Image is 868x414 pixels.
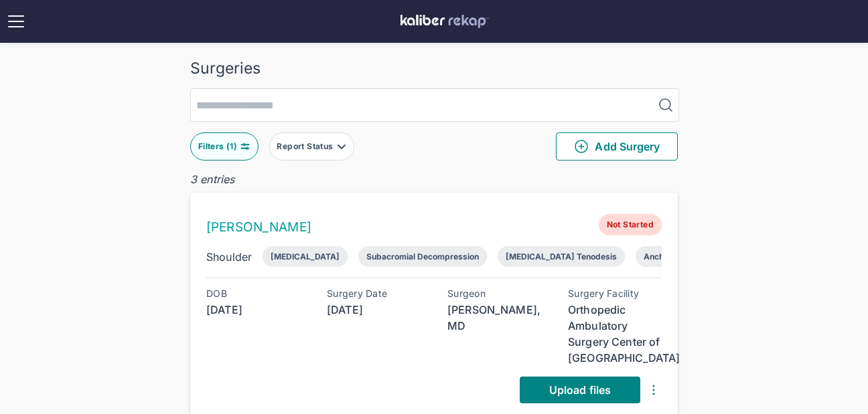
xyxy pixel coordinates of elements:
[447,288,541,299] div: Surgeon
[568,302,662,366] div: Orthopedic Ambulatory Surgery Center of [GEOGRAPHIC_DATA]
[573,138,589,154] img: PlusCircleGreen.5fd88d77.svg
[644,251,794,262] div: Anchoring of [MEDICAL_DATA] tendon
[599,214,662,235] span: Not Started
[5,11,27,32] img: open menu icon
[240,141,250,152] img: faders-horizontal-teal.edb3eaa8.svg
[198,141,240,152] div: Filters ( 1 )
[206,249,252,265] div: Shoulder
[190,171,678,187] div: 3 entries
[447,302,541,334] div: [PERSON_NAME], MD
[206,219,311,235] a: [PERSON_NAME]
[206,288,300,299] div: DOB
[573,138,660,154] span: Add Surgery
[658,97,674,113] img: MagnifyingGlass.1dc66aab.svg
[568,288,662,299] div: Surgery Facility
[520,377,640,403] a: Upload files
[366,251,479,262] div: Subacromial Decompression
[190,132,259,161] button: Filters (1)
[327,302,421,318] div: [DATE]
[277,141,336,152] div: Report Status
[549,383,611,397] span: Upload files
[206,302,300,318] div: [DATE]
[269,132,354,161] button: Report Status
[271,251,340,262] div: [MEDICAL_DATA]
[190,59,678,78] div: Surgeries
[556,132,678,161] button: Add Surgery
[506,251,617,262] div: [MEDICAL_DATA] Tenodesis
[327,288,421,299] div: Surgery Date
[336,141,347,152] img: filter-caret-down-grey.b3560631.svg
[646,382,662,398] img: DotsThreeVertical.31cb0eda.svg
[401,15,489,28] img: kaliber labs logo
